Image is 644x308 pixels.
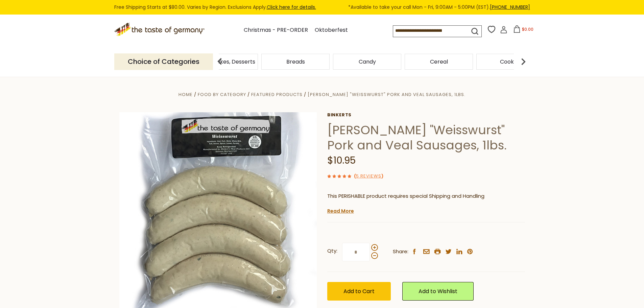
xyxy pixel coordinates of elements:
[213,55,226,68] img: previous arrow
[327,122,525,153] h1: [PERSON_NAME] "Weisswurst" Pork and Veal Sausages, 1lbs.
[251,91,303,98] a: Featured Products
[500,59,521,64] a: Cookies
[327,112,525,118] a: Binkerts
[343,287,375,295] span: Add to Cart
[348,3,530,11] span: *Available to take your call Mon - Fri, 9:00AM - 5:00PM (EST).
[327,282,391,301] button: Add to Cart
[114,3,530,11] div: Free Shipping Starts at $80.00. Varies by Region. Exclusions Apply.
[334,206,525,214] li: We will ship this product in heat-protective packaging and ice.
[354,173,383,179] span: ( )
[430,59,448,64] a: Cereal
[267,4,316,10] a: Click here for details.
[244,26,308,35] a: Christmas - PRE-ORDER
[327,247,337,255] strong: Qty:
[327,192,525,200] p: This PERISHABLE product requires special Shipping and Handling
[509,25,538,35] button: $0.00
[178,91,193,98] a: Home
[490,4,530,10] a: [PHONE_NUMBER]
[308,91,466,98] a: [PERSON_NAME] "Weisswurst" Pork and Veal Sausages, 1lbs.
[114,53,213,70] p: Choice of Categories
[198,91,246,98] a: Food By Category
[402,282,474,301] a: Add to Wishlist
[356,173,381,180] a: 5 Reviews
[522,26,533,32] span: $0.00
[315,26,348,35] a: Oktoberfest
[327,208,354,214] a: Read More
[342,243,370,261] input: Qty:
[517,55,530,68] img: next arrow
[286,59,305,64] a: Breads
[359,59,376,64] a: Candy
[327,154,356,167] span: $10.95
[393,247,408,256] span: Share:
